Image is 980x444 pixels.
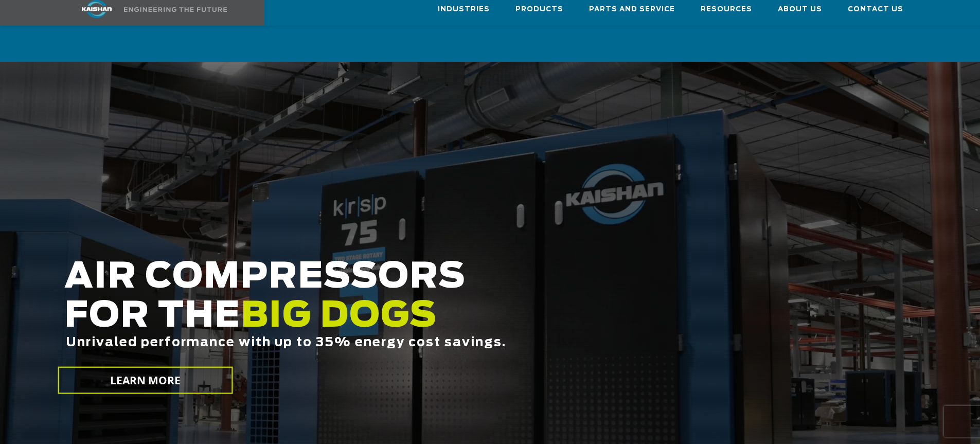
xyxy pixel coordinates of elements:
[241,299,437,334] span: BIG DOGS
[110,373,181,388] span: LEARN MORE
[66,336,506,349] span: Unrivaled performance with up to 35% energy cost savings.
[64,258,772,382] h2: AIR COMPRESSORS FOR THE
[58,367,233,394] a: LEARN MORE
